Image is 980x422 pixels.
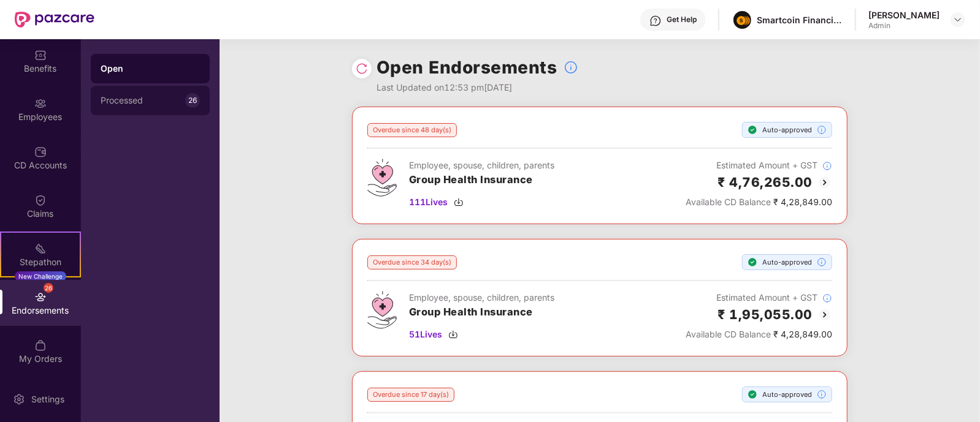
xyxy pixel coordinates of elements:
img: svg+xml;base64,PHN2ZyBpZD0iRG93bmxvYWQtMzJ4MzIiIHhtbG5zPSJodHRwOi8vd3d3LnczLm9yZy8yMDAwL3N2ZyIgd2... [454,197,464,207]
div: Get Help [667,15,697,24]
h2: ₹ 4,76,265.00 [718,172,813,192]
img: svg+xml;base64,PHN2ZyBpZD0iTXlfT3JkZXJzIiBkYXRhLW5hbWU9Ik15IE9yZGVycyIgeG1sbnM9Imh0dHA6Ly93d3cudz... [34,339,47,352]
div: Overdue since 34 day(s) [367,255,457,269]
div: ₹ 4,28,849.00 [686,328,832,341]
img: svg+xml;base64,PHN2ZyBpZD0iRW1wbG95ZWVzIiB4bWxucz0iaHR0cDovL3d3dy53My5vcmcvMjAwMC9zdmciIHdpZHRoPS... [34,97,47,110]
img: svg+xml;base64,PHN2ZyBpZD0iQmVuZWZpdHMiIHhtbG5zPSJodHRwOi8vd3d3LnczLm9yZy8yMDAwL3N2ZyIgd2lkdGg9Ij... [34,49,47,61]
div: 26 [44,283,53,293]
img: svg+xml;base64,PHN2ZyBpZD0iU2V0dGluZy0yMHgyMCIgeG1sbnM9Imh0dHA6Ly93d3cudzMub3JnLzIwMDAvc3ZnIiB3aW... [13,393,25,405]
img: svg+xml;base64,PHN2ZyBpZD0iU3RlcC1Eb25lLTE2eDE2IiB4bWxucz0iaHR0cDovL3d3dy53My5vcmcvMjAwMC9zdmciIH... [748,390,757,399]
img: svg+xml;base64,PHN2ZyBpZD0iSW5mb18tXzMyeDMyIiBkYXRhLW5hbWU9IkluZm8gLSAzMngzMiIgeG1sbnM9Imh0dHA6Ly... [564,60,578,75]
div: Estimated Amount + GST [686,291,832,304]
img: svg+xml;base64,PHN2ZyBpZD0iSW5mb18tXzMyeDMyIiBkYXRhLW5hbWU9IkluZm8gLSAzMngzMiIgeG1sbnM9Imh0dHA6Ly... [822,293,832,303]
img: svg+xml;base64,PHN2ZyBpZD0iQmFjay0yMHgyMCIgeG1sbnM9Imh0dHA6Ly93d3cudzMub3JnLzIwMDAvc3ZnIiB3aWR0aD... [817,175,832,190]
div: Open [101,62,200,75]
img: svg+xml;base64,PHN2ZyBpZD0iSW5mb18tXzMyeDMyIiBkYXRhLW5hbWU9IkluZm8gLSAzMngzMiIgeG1sbnM9Imh0dHA6Ly... [822,161,832,171]
span: 111 Lives [409,195,448,209]
img: svg+xml;base64,PHN2ZyBpZD0iRHJvcGRvd24tMzJ4MzIiIHhtbG5zPSJodHRwOi8vd3d3LnczLm9yZy8yMDAwL3N2ZyIgd2... [953,15,963,24]
div: Auto-approved [742,122,832,138]
div: Auto-approved [742,254,832,270]
img: svg+xml;base64,PHN2ZyBpZD0iSGVscC0zMngzMiIgeG1sbnM9Imh0dHA6Ly93d3cudzMub3JnLzIwMDAvc3ZnIiB3aWR0aD... [649,15,662,27]
img: svg+xml;base64,PHN2ZyBpZD0iU3RlcC1Eb25lLTE2eDE2IiB4bWxucz0iaHR0cDovL3d3dy53My5vcmcvMjAwMC9zdmciIH... [748,257,757,267]
h3: Group Health Insurance [409,172,554,188]
div: Overdue since 48 day(s) [367,123,457,137]
img: svg+xml;base64,PHN2ZyB4bWxucz0iaHR0cDovL3d3dy53My5vcmcvMjAwMC9zdmciIHdpZHRoPSI0Ny43MTQiIGhlaWdodD... [367,159,397,197]
img: svg+xml;base64,PHN2ZyB4bWxucz0iaHR0cDovL3d3dy53My5vcmcvMjAwMC9zdmciIHdpZHRoPSIyMSIgaGVpZ2h0PSIyMC... [34,243,47,255]
div: [PERSON_NAME] [868,9,940,21]
h2: ₹ 1,95,055.00 [718,304,813,325]
div: New Challenge [15,271,66,281]
div: Overdue since 17 day(s) [367,388,454,402]
div: Processed [101,96,185,105]
span: Available CD Balance [686,329,771,339]
img: svg+xml;base64,PHN2ZyBpZD0iSW5mb18tXzMyeDMyIiBkYXRhLW5hbWU9IkluZm8gLSAzMngzMiIgeG1sbnM9Imh0dHA6Ly... [817,257,827,267]
span: 51 Lives [409,328,442,341]
img: svg+xml;base64,PHN2ZyBpZD0iU3RlcC1Eb25lLTE2eDE2IiB4bWxucz0iaHR0cDovL3d3dy53My5vcmcvMjAwMC9zdmciIH... [748,125,757,135]
img: image%20(1).png [733,11,751,29]
div: Employee, spouse, children, parents [409,159,554,172]
div: 26 [185,93,200,108]
img: svg+xml;base64,PHN2ZyBpZD0iUmVsb2FkLTMyeDMyIiB4bWxucz0iaHR0cDovL3d3dy53My5vcmcvMjAwMC9zdmciIHdpZH... [356,62,368,75]
div: ₹ 4,28,849.00 [686,195,832,209]
img: svg+xml;base64,PHN2ZyBpZD0iSW5mb18tXzMyeDMyIiBkYXRhLW5hbWU9IkluZm8gLSAzMngzMiIgeG1sbnM9Imh0dHA6Ly... [817,125,827,135]
img: svg+xml;base64,PHN2ZyB4bWxucz0iaHR0cDovL3d3dy53My5vcmcvMjAwMC9zdmciIHdpZHRoPSI0Ny43MTQiIGhlaWdodD... [367,291,397,329]
span: Available CD Balance [686,197,771,207]
img: svg+xml;base64,PHN2ZyBpZD0iQ0RfQWNjb3VudHMiIGRhdGEtbmFtZT0iQ0QgQWNjb3VudHMiIHhtbG5zPSJodHRwOi8vd3... [34,146,47,158]
div: Auto-approved [742,386,832,402]
div: Stepathon [1,256,80,268]
img: svg+xml;base64,PHN2ZyBpZD0iQ2xhaW0iIHhtbG5zPSJodHRwOi8vd3d3LnczLm9yZy8yMDAwL3N2ZyIgd2lkdGg9IjIwIi... [34,194,47,206]
img: svg+xml;base64,PHN2ZyBpZD0iQmFjay0yMHgyMCIgeG1sbnM9Imh0dHA6Ly93d3cudzMub3JnLzIwMDAvc3ZnIiB3aWR0aD... [817,307,832,322]
div: Last Updated on 12:53 pm[DATE] [377,81,578,94]
div: Estimated Amount + GST [686,159,832,172]
div: Settings [28,393,68,405]
img: svg+xml;base64,PHN2ZyBpZD0iSW5mb18tXzMyeDMyIiBkYXRhLW5hbWU9IkluZm8gLSAzMngzMiIgeG1sbnM9Imh0dHA6Ly... [817,390,827,399]
div: Smartcoin Financials Private Limited [757,14,843,26]
img: New Pazcare Logo [15,12,94,28]
img: svg+xml;base64,PHN2ZyBpZD0iRG93bmxvYWQtMzJ4MzIiIHhtbG5zPSJodHRwOi8vd3d3LnczLm9yZy8yMDAwL3N2ZyIgd2... [448,330,458,339]
img: svg+xml;base64,PHN2ZyBpZD0iRW5kb3JzZW1lbnRzIiB4bWxucz0iaHR0cDovL3d3dy53My5vcmcvMjAwMC9zdmciIHdpZH... [34,291,47,303]
h3: Group Health Insurance [409,304,554,320]
h1: Open Endorsements [377,54,557,81]
div: Employee, spouse, children, parents [409,291,554,304]
div: Admin [868,21,940,31]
